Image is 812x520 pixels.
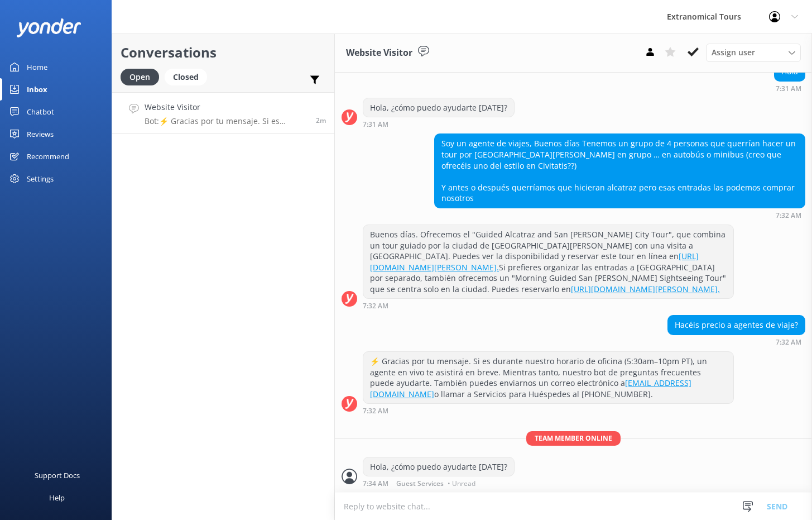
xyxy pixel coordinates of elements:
div: Help [49,486,65,509]
h4: Website Visitor [145,101,307,113]
strong: 7:34 AM [363,480,388,487]
div: Open [121,69,159,85]
div: 07:34am 11-Aug-2025 (UTC -07:00) America/Tijuana [363,479,515,487]
span: • Unread [448,480,475,487]
span: Team member online [526,431,621,445]
div: Hacéis precio a agentes de viaje? [668,316,805,335]
div: 07:31am 11-Aug-2025 (UTC -07:00) America/Tijuana [774,84,805,92]
div: Buenos días. Ofrecemos el "Guided Alcatraz and San [PERSON_NAME] City Tour", que combina un tour ... [363,225,733,299]
a: [URL][DOMAIN_NAME][PERSON_NAME]. [571,284,720,294]
span: Guest Services [396,480,444,487]
strong: 7:32 AM [363,408,388,414]
div: Reviews [27,123,54,145]
strong: 7:32 AM [776,212,801,219]
div: 07:32am 11-Aug-2025 (UTC -07:00) America/Tijuana [434,211,805,219]
span: Assign user [712,46,755,59]
img: yonder-white-logo.png [17,18,81,37]
div: Hola, ¿cómo puedo ayudarte [DATE]? [363,457,514,476]
a: Website VisitorBot:⚡ Gracias por tu mensaje. Si es durante nuestro horario de oficina (5:30am–10p... [112,92,334,134]
div: ⚡ Gracias por tu mensaje. Si es durante nuestro horario de oficina (5:30am–10pm PT), un agente en... [363,352,733,403]
span: 07:32am 11-Aug-2025 (UTC -07:00) America/Tijuana [316,116,326,125]
div: 07:31am 11-Aug-2025 (UTC -07:00) America/Tijuana [363,120,515,128]
a: Closed [165,70,213,83]
div: 07:32am 11-Aug-2025 (UTC -07:00) America/Tijuana [363,407,734,414]
div: Recommend [27,145,69,168]
a: [EMAIL_ADDRESS][DOMAIN_NAME] [370,378,691,399]
div: Closed [165,69,207,85]
div: Support Docs [35,464,80,486]
div: Soy un agente de viajes, Buenos días Tenemos un grupo de 4 personas que querrían hacer un tour po... [435,134,805,208]
div: Settings [27,168,54,190]
strong: 7:32 AM [776,339,801,346]
div: 07:32am 11-Aug-2025 (UTC -07:00) America/Tijuana [363,302,734,309]
div: Home [27,56,47,78]
div: Inbox [27,78,47,101]
strong: 7:31 AM [363,121,388,128]
p: Bot: ⚡ Gracias por tu mensaje. Si es durante nuestro horario de oficina (5:30am–10pm PT), un agen... [145,116,307,126]
h3: Website Visitor [346,46,412,60]
a: [URL][DOMAIN_NAME][PERSON_NAME]. [370,251,699,273]
strong: 7:31 AM [776,85,801,92]
div: Assign User [706,44,801,61]
div: Hola, ¿cómo puedo ayudarte [DATE]? [363,98,514,117]
a: Open [121,70,165,83]
h2: Conversations [121,42,326,63]
strong: 7:32 AM [363,303,388,309]
div: Chatbot [27,101,54,123]
div: 07:32am 11-Aug-2025 (UTC -07:00) America/Tijuana [667,338,805,346]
